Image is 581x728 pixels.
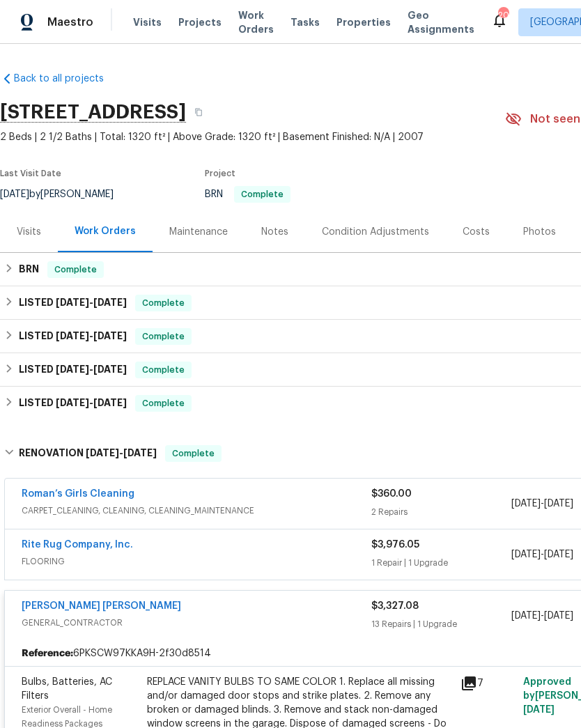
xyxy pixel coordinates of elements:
[371,540,419,550] span: $3,976.05
[22,555,371,568] span: FLOORING
[205,189,290,199] span: BRN
[137,296,190,310] span: Complete
[137,396,190,410] span: Complete
[133,15,162,29] span: Visits
[137,363,190,377] span: Complete
[56,398,127,408] span: -
[19,328,127,345] h6: LISTED
[238,8,274,36] span: Work Orders
[22,646,73,660] b: Reference:
[511,611,541,621] span: [DATE]
[544,550,573,559] span: [DATE]
[498,8,508,22] div: 20
[86,448,119,458] span: [DATE]
[169,225,228,239] div: Maintenance
[123,448,157,458] span: [DATE]
[322,225,429,239] div: Condition Adjustments
[205,169,235,178] span: Project
[544,611,573,621] span: [DATE]
[463,225,490,239] div: Costs
[408,8,474,36] span: Geo Assignments
[511,497,573,511] span: -
[511,609,573,623] span: -
[93,398,127,408] span: [DATE]
[56,297,89,307] span: [DATE]
[19,445,157,462] h6: RENOVATION
[56,297,127,307] span: -
[75,224,136,238] div: Work Orders
[511,499,541,509] span: [DATE]
[22,489,134,499] a: Roman’s Girls Cleaning
[235,190,289,199] span: Complete
[166,447,220,460] span: Complete
[17,225,41,239] div: Visits
[22,616,371,630] span: GENERAL_CONTRACTOR
[22,504,371,518] span: CARPET_CLEANING, CLEANING, CLEANING_MAINTENANCE
[19,261,39,278] h6: BRN
[371,617,511,631] div: 13 Repairs | 1 Upgrade
[371,556,511,570] div: 1 Repair | 1 Upgrade
[460,675,515,692] div: 7
[186,100,211,125] button: Copy Address
[523,705,555,715] span: [DATE]
[371,505,511,519] div: 2 Repairs
[86,448,157,458] span: -
[19,395,127,412] h6: LISTED
[290,17,320,27] span: Tasks
[19,362,127,378] h6: LISTED
[544,499,573,509] span: [DATE]
[511,550,541,559] span: [DATE]
[47,15,93,29] span: Maestro
[19,295,127,311] h6: LISTED
[49,263,102,277] span: Complete
[261,225,288,239] div: Notes
[371,489,412,499] span: $360.00
[22,677,112,701] span: Bulbs, Batteries, AC Filters
[22,706,112,728] span: Exterior Overall - Home Readiness Packages
[511,548,573,562] span: -
[56,364,89,374] span: [DATE]
[93,297,127,307] span: [DATE]
[371,601,419,611] span: $3,327.08
[178,15,222,29] span: Projects
[523,225,556,239] div: Photos
[56,331,127,341] span: -
[137,330,190,343] span: Complete
[93,331,127,341] span: [DATE]
[56,331,89,341] span: [DATE]
[22,601,181,611] a: [PERSON_NAME] [PERSON_NAME]
[336,15,391,29] span: Properties
[56,364,127,374] span: -
[22,540,133,550] a: Rite Rug Company, Inc.
[56,398,89,408] span: [DATE]
[93,364,127,374] span: [DATE]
